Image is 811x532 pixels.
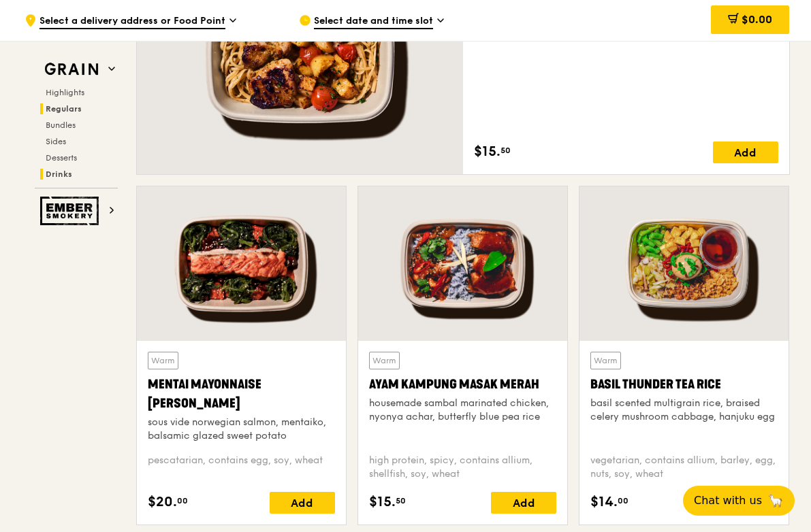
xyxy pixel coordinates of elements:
[618,495,629,506] span: 00
[590,352,621,369] div: Warm
[177,495,188,506] span: 00
[590,492,618,512] span: $14.
[46,153,77,163] span: Desserts
[40,197,103,225] img: Ember Smokery web logo
[46,120,76,130] span: Bundles
[369,352,400,369] div: Warm
[270,492,335,514] div: Add
[46,104,82,114] span: Regulars
[590,375,778,394] div: Basil Thunder Tea Rice
[713,142,778,163] div: Add
[590,397,778,424] div: basil scented multigrain rice, braised celery mushroom cabbage, hanjuku egg
[396,495,406,506] span: 50
[369,397,556,424] div: housemade sambal marinated chicken, nyonya achar, butterfly blue pea rice
[742,13,772,26] span: $0.00
[148,454,335,481] div: pescatarian, contains egg, soy, wheat
[767,493,784,509] span: 🦙
[39,14,225,29] span: Select a delivery address or Food Point
[369,492,396,512] span: $15.
[590,454,778,481] div: vegetarian, contains allium, barley, egg, nuts, soy, wheat
[148,492,177,512] span: $20.
[694,493,762,509] span: Chat with us
[40,57,103,82] img: Grain web logo
[314,14,433,29] span: Select date and time slot
[148,375,335,413] div: Mentai Mayonnaise [PERSON_NAME]
[148,352,178,369] div: Warm
[491,492,556,514] div: Add
[500,145,511,156] span: 50
[683,486,795,516] button: Chat with us🦙
[369,454,556,481] div: high protein, spicy, contains allium, shellfish, soy, wheat
[46,137,66,146] span: Sides
[148,416,335,443] div: sous vide norwegian salmon, mentaiko, balsamic glazed sweet potato
[474,142,500,162] span: $15.
[369,375,556,394] div: Ayam Kampung Masak Merah
[46,169,72,179] span: Drinks
[46,88,84,97] span: Highlights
